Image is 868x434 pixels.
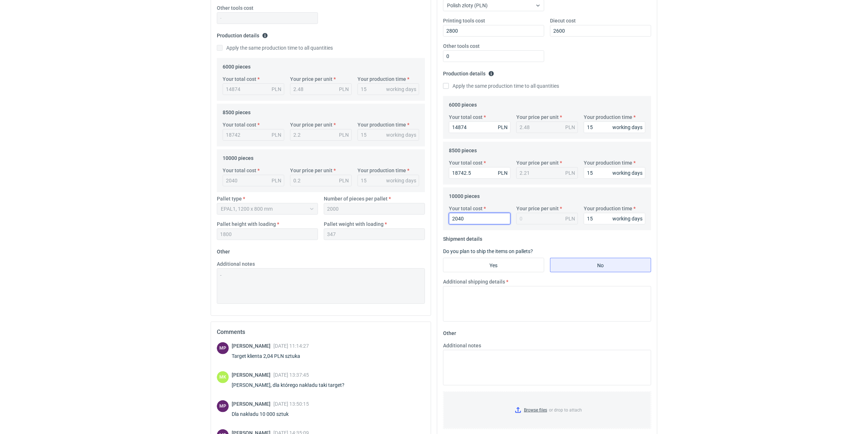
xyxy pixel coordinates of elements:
[443,392,651,429] label: or drop to attach
[217,260,255,268] label: Additional notes
[217,195,242,202] label: Pallet type
[449,213,511,224] input: 0
[443,82,559,90] label: Apply the same production time to all quantities
[223,167,256,174] label: Your total cost
[516,113,559,121] label: Your price per unit
[443,233,482,242] legend: Shipment details
[339,86,349,93] div: PLN
[223,61,251,70] legend: 6000 pieces
[565,169,575,177] div: PLN
[550,17,576,24] label: Diecut cost
[443,25,544,37] input: 0
[272,86,281,93] div: PLN
[516,205,559,212] label: Your price per unit
[447,3,488,8] span: Polish złoty (PLN)
[232,372,273,378] span: [PERSON_NAME]
[290,167,332,174] label: Your price per unit
[550,25,651,37] input: 0
[217,30,268,38] legend: Production details
[273,343,309,349] span: [DATE] 11:14:27
[449,113,483,121] label: Your total cost
[232,343,273,349] span: [PERSON_NAME]
[443,17,485,24] label: Printing tools cost
[449,99,477,108] legend: 6000 pieces
[217,371,229,383] figcaption: MK
[217,342,229,354] figcaption: MP
[449,121,511,133] input: 0
[498,124,508,131] div: PLN
[223,107,251,115] legend: 8500 pieces
[223,121,256,128] label: Your total cost
[357,167,406,174] label: Your production time
[232,401,273,407] span: [PERSON_NAME]
[443,258,544,272] label: Yes
[357,75,406,83] label: Your production time
[498,169,508,177] div: PLN
[550,258,651,272] label: No
[584,167,645,179] input: 0
[217,400,229,412] figcaption: MP
[584,213,645,224] input: 0
[612,215,642,222] div: working days
[339,131,349,139] div: PLN
[217,44,333,51] label: Apply the same production time to all quantities
[449,190,480,199] legend: 10000 pieces
[217,268,425,304] textarea: -
[272,177,281,184] div: PLN
[217,400,229,412] div: Michał Palasek
[217,4,253,12] label: Other tools cost
[232,352,309,360] div: Target klienta 2,04 PLN sztuka
[357,121,406,128] label: Your production time
[443,50,544,62] input: 0
[584,121,645,133] input: 0
[223,152,253,161] legend: 10000 pieces
[565,215,575,222] div: PLN
[443,248,533,254] label: Do you plan to ship the items on pallets?
[386,177,416,184] div: working days
[584,205,632,212] label: Your production time
[272,131,281,139] div: PLN
[443,342,481,349] label: Additional notes
[612,169,642,177] div: working days
[217,220,276,228] label: Pallet height with loading
[443,327,456,336] legend: Other
[217,246,230,255] legend: Other
[290,75,332,83] label: Your price per unit
[217,371,229,383] div: Martyna Kasperska
[223,75,256,83] label: Your total cost
[443,42,480,50] label: Other tools cost
[273,401,309,407] span: [DATE] 13:50:15
[273,372,309,378] span: [DATE] 13:37:45
[217,328,425,336] h2: Comments
[443,278,505,285] label: Additional shipping details
[449,205,483,212] label: Your total cost
[449,167,511,179] input: 0
[232,381,353,389] div: [PERSON_NAME], dla którego nakładu taki target?
[290,121,332,128] label: Your price per unit
[339,177,349,184] div: PLN
[565,124,575,131] div: PLN
[386,86,416,93] div: working days
[232,410,309,418] div: Dla nakładu 10 000 sztuk
[443,68,494,77] legend: Production details
[217,342,229,354] div: Michał Palasek
[449,159,483,166] label: Your total cost
[324,220,384,228] label: Pallet weight with loading
[584,159,632,166] label: Your production time
[386,131,416,139] div: working days
[584,113,632,121] label: Your production time
[612,124,642,131] div: working days
[516,159,559,166] label: Your price per unit
[324,195,388,202] label: Number of pieces per pallet
[449,145,477,153] legend: 8500 pieces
